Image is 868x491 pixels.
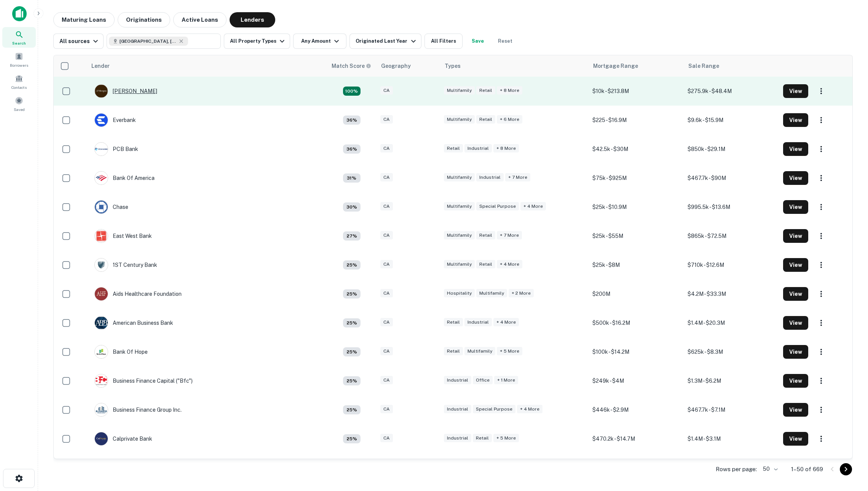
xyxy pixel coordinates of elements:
div: Retail [444,144,463,153]
img: picture [95,229,108,242]
button: View [783,142,808,156]
td: $710k - $12.6M [684,250,779,279]
div: CA [380,86,393,95]
div: Industrial [464,318,492,327]
img: picture [95,287,108,300]
td: $865k - $72.5M [684,221,779,250]
img: picture [95,345,108,358]
div: Retail [476,231,495,240]
td: $9.6k - $15.9M [684,106,779,135]
button: All sources [53,34,104,49]
div: Matching Properties: 127, hasApolloMatch: undefined [343,202,361,212]
div: Everbank [94,113,136,127]
div: CA [380,144,393,153]
td: $225 - $16.9M [589,106,684,135]
img: capitalize-icon.png [12,6,27,21]
div: Geography [381,61,411,71]
button: View [783,113,808,127]
div: Lender [91,61,110,71]
div: Multifamily [464,347,495,356]
div: + 5 more [493,434,519,443]
div: Retail [476,260,495,269]
button: Go to next page [840,463,852,475]
div: Retail [476,115,495,124]
td: $25k - $55M [589,221,684,250]
td: $100k - $14.2M [589,337,684,366]
div: Types [445,61,461,71]
div: Matching Properties: 36, hasApolloMatch: undefined [343,405,361,414]
span: Contacts [11,84,27,90]
td: $1.4M - $20.3M [684,308,779,337]
th: Mortgage Range [589,55,684,77]
div: Multifamily [444,231,475,240]
th: Sale Range [684,55,779,77]
div: Industrial [464,144,492,153]
div: + 4 more [493,318,519,327]
div: + 7 more [497,231,522,240]
div: Special Purpose [473,405,515,414]
div: 50 [760,464,779,475]
button: View [783,374,808,388]
button: Save your search to get updates of matches that match your search criteria. [466,34,490,49]
div: Bank Of America [94,171,155,185]
div: Retail [476,86,495,95]
td: $446k - $2.9M [589,395,684,424]
div: CA [380,376,393,385]
div: East West Bank [94,229,152,243]
img: picture [95,114,108,127]
div: Industrial [444,405,471,414]
div: Multifamily [444,86,475,95]
td: $75k - $925M [589,164,684,193]
button: View [783,258,808,272]
td: $500k - $16.2M [589,308,684,337]
a: Search [2,27,36,48]
td: $470.2k - $14.7M [589,424,684,453]
div: + 4 more [517,405,542,414]
div: + 7 more [505,173,530,182]
img: picture [95,432,108,445]
div: + 1 more [494,376,518,385]
img: picture [95,403,108,416]
td: $467.7k - $90M [684,164,779,193]
img: picture [95,316,108,329]
div: CA [380,202,393,211]
div: Matching Properties: 746, hasApolloMatch: undefined [343,87,361,96]
td: $249k - $4M [589,366,684,395]
span: Borrowers [10,62,28,68]
div: Matching Properties: 44, hasApolloMatch: undefined [343,289,361,298]
div: Multifamily [444,115,475,124]
div: CA [380,318,393,327]
div: Matching Properties: 151, hasApolloMatch: undefined [343,116,361,125]
div: Matching Properties: 31, hasApolloMatch: undefined [343,376,361,385]
button: Originations [118,12,170,27]
td: $625k - $8.3M [684,337,779,366]
div: + 6 more [497,115,522,124]
button: Reset [493,34,517,49]
div: Matching Properties: 32, hasApolloMatch: undefined [343,260,361,270]
div: Chat Widget [830,430,868,467]
td: $1.4M - $3.1M [684,424,779,453]
div: Multifamily [476,289,507,298]
button: Active Loans [173,12,227,27]
button: Maturing Loans [53,12,115,27]
div: CA [380,347,393,356]
img: picture [95,143,108,156]
div: Mortgage Range [593,61,638,71]
td: $275.9k - $48.4M [684,77,779,106]
button: All Property Types [224,34,290,49]
div: Bank Of Hope [94,345,148,359]
button: Any Amount [293,34,346,49]
div: Originated Last Year [356,37,418,46]
h6: Match Score [332,62,370,70]
a: Contacts [2,71,36,92]
div: Retail [473,434,492,443]
a: Borrowers [2,49,36,70]
div: CA [380,434,393,443]
th: Geography [377,55,440,77]
div: Industrial [476,173,504,182]
button: View [783,403,808,417]
div: Office [473,376,493,385]
div: Retail [444,347,463,356]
